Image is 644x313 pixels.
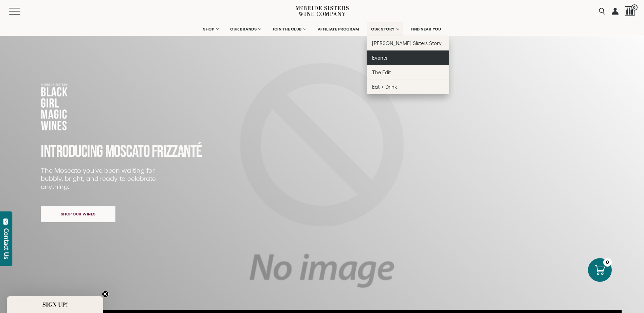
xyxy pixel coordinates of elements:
[313,22,364,36] a: AFFILIATE PROGRAM
[7,296,103,313] div: SIGN UP!Close teaser
[631,4,638,11] span: 0
[372,40,442,46] span: [PERSON_NAME] Sisters Story
[102,291,109,297] button: Close teaser
[49,207,108,221] span: Shop our wines
[3,228,10,259] div: Contact Us
[372,55,387,61] span: Events
[152,142,202,162] span: FRIZZANTé
[318,27,359,32] span: AFFILIATE PROGRAM
[226,22,265,36] a: OUR BRANDS
[411,27,441,32] span: FIND NEAR YOU
[41,166,160,191] p: The Moscato you’ve been waiting for bubbly, bright, and ready to celebrate anything.
[367,36,449,50] a: [PERSON_NAME] Sisters Story
[105,142,150,162] span: MOSCATO
[9,8,34,15] button: Mobile Menu Trigger
[367,65,449,80] a: The Edit
[230,27,257,32] span: OUR BRANDS
[273,27,302,32] span: JOIN THE CLUB
[268,22,310,36] a: JOIN THE CLUB
[371,27,395,32] span: OUR STORY
[42,300,68,309] span: SIGN UP!
[603,258,612,267] div: 0
[367,22,403,36] a: OUR STORY
[41,206,115,222] a: Shop our wines
[406,22,446,36] a: FIND NEAR YOU
[372,84,397,90] span: Eat + Drink
[41,142,103,162] span: INTRODUCING
[367,50,449,65] a: Events
[372,69,391,75] span: The Edit
[203,27,215,32] span: SHOP
[199,22,222,36] a: SHOP
[367,80,449,94] a: Eat + Drink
